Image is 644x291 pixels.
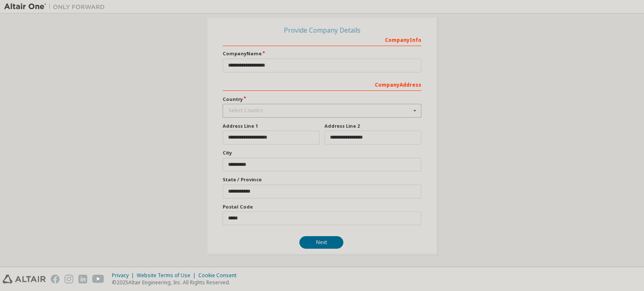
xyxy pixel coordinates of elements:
[4,3,109,11] img: Altair One
[299,236,343,249] button: Next
[51,275,60,283] img: facebook.svg
[223,28,421,33] div: Provide Company Details
[229,108,411,113] div: Select Country
[223,33,421,46] div: Company Info
[92,275,104,283] img: youtube.svg
[223,203,421,210] label: Postal Code
[198,272,241,279] div: Cookie Consent
[325,123,421,129] label: Address Line 2
[3,275,46,283] img: altair_logo.svg
[223,96,421,103] label: Country
[65,275,73,283] img: instagram.svg
[223,123,319,129] label: Address Line 1
[223,50,421,57] label: Company Name
[223,176,421,183] label: State / Province
[223,149,421,156] label: City
[78,275,87,283] img: linkedin.svg
[137,272,198,279] div: Website Terms of Use
[223,77,421,91] div: Company Address
[112,279,241,286] p: © 2025 Altair Engineering, Inc. All Rights Reserved.
[112,272,137,279] div: Privacy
